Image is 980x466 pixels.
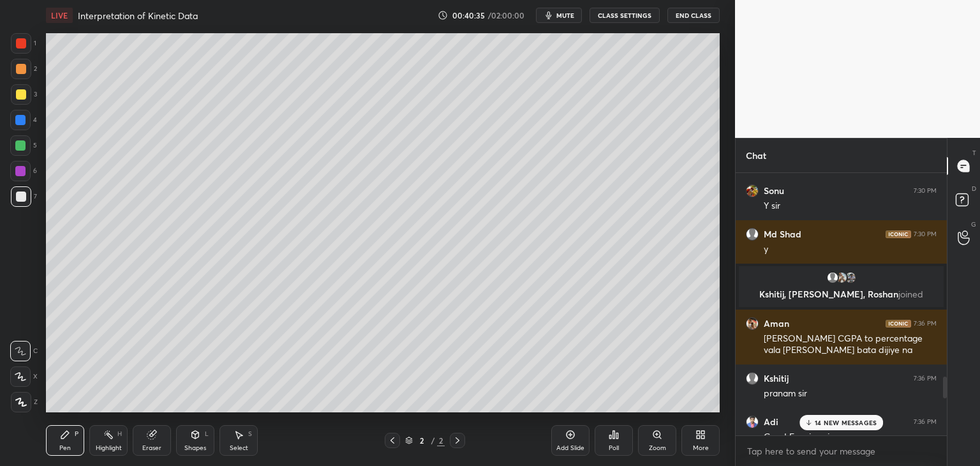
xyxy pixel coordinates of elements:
p: D [972,184,976,193]
div: Select [230,445,248,451]
div: 7 [11,186,37,207]
div: Highlight [96,445,122,451]
div: H [117,431,122,437]
h4: Interpretation of Kinetic Data [78,10,198,22]
h6: Sonu [764,185,784,197]
div: y [764,243,937,256]
div: Pen [59,445,71,451]
div: L [205,431,209,437]
div: X [10,366,38,387]
button: CLASS SETTINGS [590,8,660,23]
p: T [972,148,976,158]
img: 54ad1fdd044a4d7292e49c516d6afec4.55610627_3 [835,271,848,284]
div: [PERSON_NAME] CGPA to percentage vala [PERSON_NAME] bata dijiye na [764,333,937,357]
p: 14 NEW MESSAGES [815,419,877,426]
div: Add Slide [556,445,584,451]
div: pranam sir [764,387,937,400]
div: 3 [11,84,37,105]
div: Z [11,392,38,412]
div: 2 [415,437,428,444]
button: End Class [667,8,720,23]
div: Y sir [764,200,937,213]
div: 7:36 PM [914,320,937,327]
div: Eraser [142,445,161,451]
div: More [693,445,709,451]
img: iconic-dark.1390631f.png [886,320,911,327]
div: 7:36 PM [914,418,937,426]
div: / [431,437,434,444]
div: 7:30 PM [914,187,937,195]
h6: Aman [764,318,789,329]
img: 949e29f9862f4caf874f4e4ce80cebf2.88861290_3 [746,317,759,330]
div: P [75,431,78,437]
div: LIVE [46,8,73,23]
div: 6 [10,161,37,181]
div: C [10,341,38,361]
div: 2 [11,59,37,79]
img: default.png [746,372,759,385]
div: 7:36 PM [914,375,937,382]
button: mute [536,8,582,23]
div: Good Evening sir [764,431,937,444]
img: iconic-dark.1390631f.png [886,230,911,238]
img: default.png [746,228,759,241]
div: grid [736,173,947,436]
div: 7:30 PM [914,230,937,238]
img: 9006e902aae841d38d95a0cfa54c62c1.jpg [746,416,759,428]
h6: Adi [764,416,778,428]
div: Poll [609,445,619,451]
h6: Kshitij [764,373,789,384]
img: default.png [826,271,839,284]
p: Chat [736,139,776,172]
p: Kshitij, [PERSON_NAME], Roshan [746,289,936,299]
div: 2 [437,435,445,446]
div: Zoom [649,445,666,451]
h6: Md Shad [764,229,801,240]
div: Shapes [184,445,206,451]
div: 4 [10,110,37,130]
img: 3 [844,271,857,284]
span: mute [556,11,574,20]
div: 1 [11,33,36,54]
span: joined [898,288,923,300]
img: e9c240ff75274104827f226b681b4d65.94873631_3 [746,184,759,197]
div: S [248,431,252,437]
p: G [971,220,976,229]
div: 5 [10,135,37,156]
